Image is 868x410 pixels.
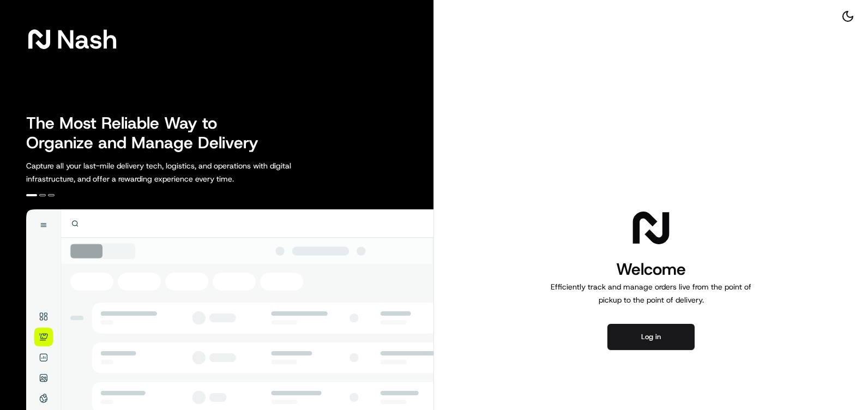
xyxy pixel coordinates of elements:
[607,324,695,350] button: Log in
[546,258,756,280] h1: Welcome
[26,159,340,185] p: Capture all your last-mile delivery tech, logistics, and operations with digital infrastructure, ...
[26,113,270,153] h2: The Most Reliable Way to Organize and Manage Delivery
[546,280,756,306] p: Efficiently track and manage orders live from the point of pickup to the point of delivery.
[57,28,117,50] span: Nash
